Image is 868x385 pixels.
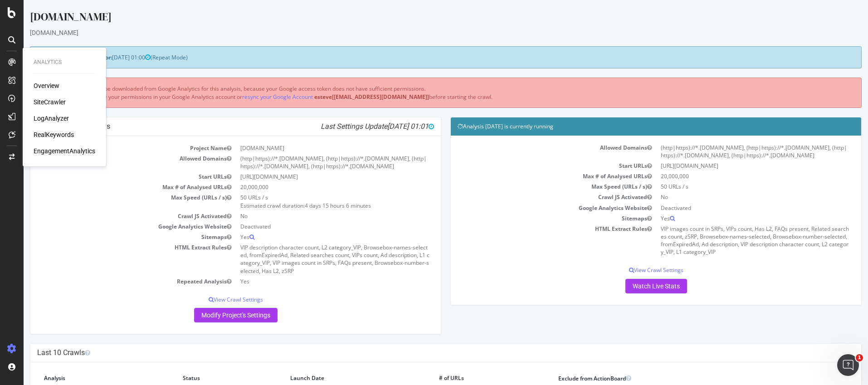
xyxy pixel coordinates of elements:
td: [URL][DOMAIN_NAME] [212,171,411,182]
a: RealKeywords [34,130,74,139]
td: No [633,192,831,202]
div: Visit information will not be downloaded from Google Analytics for this analysis, because your Go... [6,78,838,107]
span: 1 [856,354,863,361]
div: (Repeat Mode) [6,46,838,68]
td: Repeated Analysis [14,276,212,287]
span: [DATE] 01:00 [88,54,127,61]
h4: Last 10 Crawls [14,348,831,357]
h4: Analysis [DATE] is currently running [434,122,831,131]
span: 4 days 15 hours 6 minutes [281,202,347,210]
td: Crawl JS Activated [434,192,633,202]
td: Max # of Analysed URLs [434,171,633,181]
td: Sitemaps [434,213,633,224]
td: Max # of Analysed URLs [14,182,212,192]
td: Crawl JS Activated [14,211,212,221]
div: [DOMAIN_NAME] [6,28,838,37]
td: [URL][DOMAIN_NAME] [633,161,831,171]
td: Yes [212,276,411,287]
td: Start URLs [434,161,633,171]
b: esteve[[EMAIL_ADDRESS][DOMAIN_NAME]] [291,93,405,101]
td: 20,000,000 [212,182,411,192]
td: Sitemaps [14,232,212,242]
a: SiteCrawler [34,97,66,107]
div: Analytics [34,58,95,66]
div: [DOMAIN_NAME] [6,9,838,28]
td: No [212,211,411,221]
td: Allowed Domains [434,142,633,161]
td: Allowed Domains [14,153,212,171]
a: LogAnalyzer [34,114,69,123]
td: Google Analytics Website [14,221,212,232]
td: Yes [212,232,411,242]
td: (http|https)://*.[DOMAIN_NAME], (http|https)://*.[DOMAIN_NAME], (http|https)://*.[DOMAIN_NAME], (... [633,142,831,161]
td: Start URLs [14,171,212,182]
td: VIP images count in SRPs, VIPs count, Has L2, FAQs present, Related searches count, zSRP, Browseb... [633,224,831,258]
td: 20,000,000 [633,171,831,181]
td: [DOMAIN_NAME] [212,143,411,153]
span: [DATE] 01:01 [364,122,410,131]
td: Project Name [14,143,212,153]
td: HTML Extract Rules [14,242,212,276]
td: Google Analytics Website [434,203,633,213]
td: Max Speed (URLs / s) [434,181,633,192]
td: 50 URLs / s [633,181,831,192]
a: Modify Project's Settings [171,308,254,322]
td: Deactivated [212,221,411,232]
p: View Crawl Settings [434,266,831,274]
a: Overview [34,81,59,90]
td: (http|https)://*.[DOMAIN_NAME], (http|https)://*.[DOMAIN_NAME], (http|https)://*.[DOMAIN_NAME], (... [212,153,411,171]
iframe: Intercom live chat [837,354,859,376]
td: Deactivated [633,203,831,213]
a: resync your Google Account [219,93,289,101]
td: Yes [633,213,831,224]
h4: Project Global Settings [14,122,410,131]
td: HTML Extract Rules [434,224,633,258]
td: VIP description character count, L2 category_VIP, Browsebox-names-selected, fromExpiredAd, Relate... [212,242,411,276]
i: Last Settings Update [297,122,410,131]
p: View Crawl Settings [14,296,410,303]
a: EngagementAnalytics [34,146,95,156]
td: Max Speed (URLs / s) [14,192,212,210]
a: Watch Live Stats [602,279,663,293]
td: 50 URLs / s Estimated crawl duration: [212,192,411,210]
strong: Next Launch Scheduled for: [14,54,88,61]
